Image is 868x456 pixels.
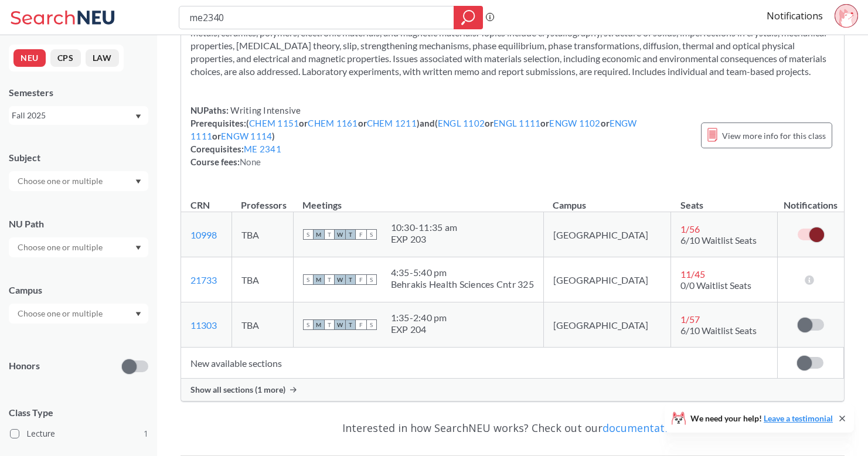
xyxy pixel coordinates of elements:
[244,144,281,154] a: ME 2341
[767,9,823,22] a: Notifications
[324,229,335,240] span: T
[549,118,600,128] a: ENGW 1102
[135,312,141,317] svg: Dropdown arrow
[543,212,670,257] td: [GEOGRAPHIC_DATA]
[188,8,445,28] input: Class, professor, course number, "phrase"
[9,237,148,257] div: Dropdown arrow
[680,280,751,291] span: 0/0 Waitlist Seats
[135,246,141,250] svg: Dropdown arrow
[680,314,700,325] span: 1 / 57
[9,284,148,297] div: Campus
[229,105,301,115] span: Writing Intensive
[324,319,335,330] span: T
[366,229,377,240] span: S
[135,114,141,119] svg: Dropdown arrow
[9,171,148,191] div: Dropdown arrow
[181,379,844,401] div: Show all sections (1 more)
[190,229,217,240] a: 10998
[366,274,377,285] span: S
[690,414,833,423] span: We need your help!
[293,187,543,212] th: Meetings
[9,86,148,99] div: Semesters
[10,426,148,441] label: Lecture
[232,257,293,302] td: TBA
[221,131,272,141] a: ENGW 1114
[461,9,475,26] svg: magnifying glass
[9,217,148,230] div: NU Path
[324,274,335,285] span: T
[777,187,843,212] th: Notifications
[366,319,377,330] span: S
[190,118,637,141] a: ENGW 1111
[144,427,148,440] span: 1
[722,128,826,143] span: View more info for this class
[190,384,285,395] span: Show all sections (1 more)
[391,324,447,335] div: EXP 204
[367,118,417,128] a: CHEM 1211
[356,229,366,240] span: F
[335,229,345,240] span: W
[181,411,845,445] div: Interested in how SearchNEU works? Check out our
[190,13,835,78] section: Introduces the materials science field, which emphasizes the structure-processing property-perfor...
[680,223,700,234] span: 1 / 56
[303,274,314,285] span: S
[454,6,483,29] div: magnifying glass
[493,118,540,128] a: ENGL 1111
[314,229,324,240] span: M
[680,325,757,336] span: 6/10 Waitlist Seats
[391,312,447,324] div: 1:35 - 2:40 pm
[181,348,777,379] td: New available sections
[9,151,148,164] div: Subject
[603,421,683,435] a: documentation!
[9,304,148,324] div: Dropdown arrow
[356,319,366,330] span: F
[345,229,356,240] span: T
[232,212,293,257] td: TBA
[314,319,324,330] span: M
[190,319,217,331] a: 11303
[543,187,670,212] th: Campus
[9,406,148,419] span: Class Type
[391,278,534,290] div: Behrakis Health Sciences Cntr 325
[345,274,356,285] span: T
[314,274,324,285] span: M
[764,413,833,423] a: Leave a testimonial
[240,156,261,167] span: None
[135,179,141,184] svg: Dropdown arrow
[12,109,134,122] div: Fall 2025
[680,268,705,280] span: 11 / 45
[335,274,345,285] span: W
[190,104,689,168] div: NUPaths: Prerequisites: ( or or ) and ( or or or or ) Corequisites: Course fees:
[9,106,148,125] div: Fall 2025Dropdown arrow
[356,274,366,285] span: F
[543,302,670,348] td: [GEOGRAPHIC_DATA]
[391,222,458,233] div: 10:30 - 11:35 am
[391,267,534,278] div: 4:35 - 5:40 pm
[303,319,314,330] span: S
[12,240,110,254] input: Choose one or multiple
[438,118,485,128] a: ENGL 1102
[190,199,210,212] div: CRN
[9,359,40,373] p: Honors
[232,187,293,212] th: Professors
[249,118,299,128] a: CHEM 1151
[232,302,293,348] td: TBA
[190,274,217,285] a: 21733
[335,319,345,330] span: W
[543,257,670,302] td: [GEOGRAPHIC_DATA]
[12,307,110,321] input: Choose one or multiple
[671,187,778,212] th: Seats
[345,319,356,330] span: T
[50,49,81,67] button: CPS
[12,174,110,188] input: Choose one or multiple
[680,234,757,246] span: 6/10 Waitlist Seats
[308,118,358,128] a: CHEM 1161
[391,233,458,245] div: EXP 203
[86,49,119,67] button: LAW
[13,49,46,67] button: NEU
[303,229,314,240] span: S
